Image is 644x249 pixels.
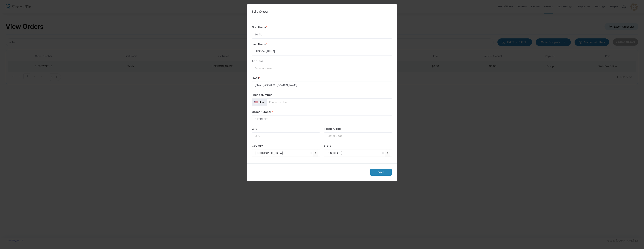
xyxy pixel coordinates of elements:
[252,76,392,80] label: Email
[385,149,390,157] button: Select
[324,144,392,148] label: State
[252,42,392,46] label: Last Name
[252,65,392,72] input: Enter address
[389,9,394,14] button: Close
[267,98,392,106] input: Phone Number
[252,115,392,123] input: Enter Order Number
[258,101,261,104] div: +1
[252,48,392,55] input: Enter last name
[252,98,267,106] button: +1
[252,25,392,29] label: First Name
[252,9,269,14] h4: Edit Order
[252,132,320,140] input: City
[380,151,385,155] span: clear
[308,151,313,155] span: clear
[324,132,392,140] input: Postal Code
[370,169,392,176] m-button: Save
[252,82,392,89] input: Enter email
[252,144,320,148] label: Country
[324,127,392,131] label: Postal Code
[252,127,320,131] label: City
[252,31,392,39] input: Enter first name
[255,151,308,155] input: Select Country
[252,59,392,63] label: Address
[252,110,392,114] label: Order Number
[327,151,380,155] input: Select State
[313,149,318,157] button: Select
[252,93,392,97] label: Phone Number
